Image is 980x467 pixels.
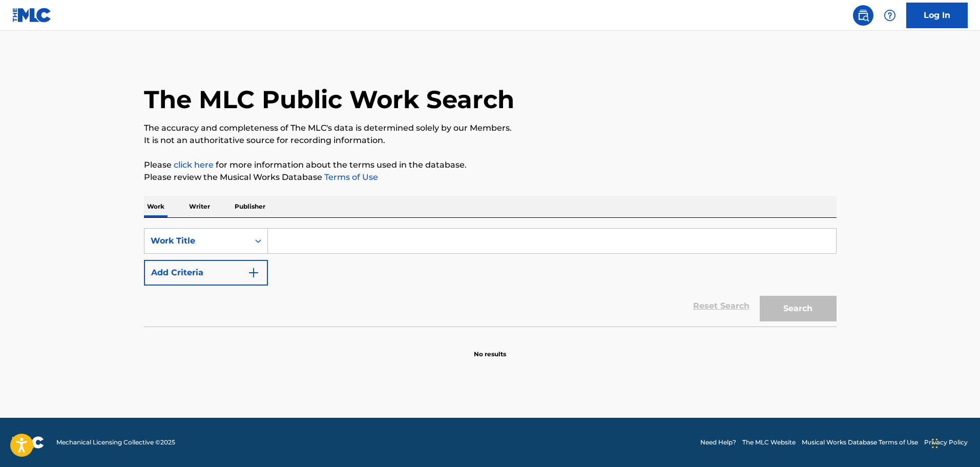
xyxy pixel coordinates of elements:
[186,196,213,217] p: Writer
[932,428,938,459] div: Drag
[144,171,837,184] p: Please review the Musical Works Database
[144,196,168,217] p: Work
[144,159,837,171] p: Please for more information about the terms used in the database.
[12,8,52,23] img: MLC Logo
[247,267,260,279] img: 9d2ae6d4665cec9f34b9.svg
[857,9,869,22] img: search
[144,134,837,147] p: It is not an authoritative source for recording information.
[144,84,514,115] h1: The MLC Public Work Search
[880,5,900,26] div: Help
[56,438,175,447] span: Mechanical Licensing Collective © 2025
[144,228,837,327] form: Search Form
[174,160,214,170] a: click here
[322,172,378,182] a: Terms of Use
[232,196,268,217] p: Publisher
[12,436,44,449] img: logo
[144,260,268,286] button: Add Criteria
[144,122,837,134] p: The accuracy and completeness of The MLC's data is determined solely by our Members.
[853,5,873,26] a: Public Search
[924,438,968,447] a: Privacy Policy
[700,438,736,447] a: Need Help?
[802,438,918,447] a: Musical Works Database Terms of Use
[929,418,980,467] iframe: Chat Widget
[151,235,243,247] div: Work Title
[474,337,506,359] p: No results
[742,438,796,447] a: The MLC Website
[906,3,968,28] a: Log In
[884,9,896,22] img: help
